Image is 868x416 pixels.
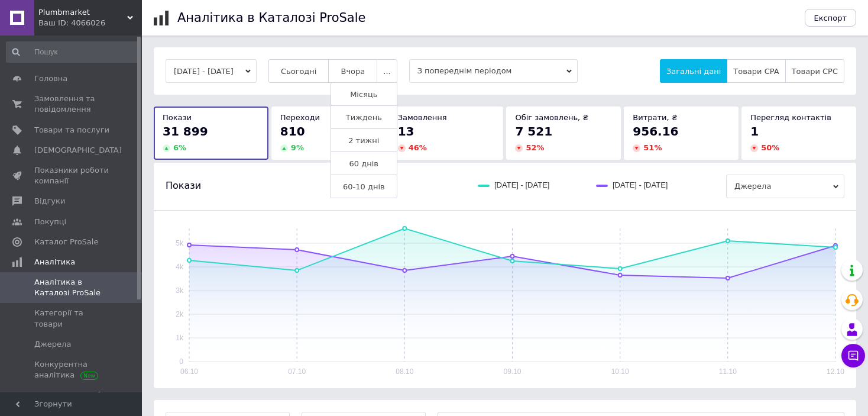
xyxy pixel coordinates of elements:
span: 50 % [761,143,779,152]
span: 60-10 днів [343,182,385,191]
span: Сьогодні [281,67,317,76]
span: Покупці [34,217,66,227]
span: 9 % [291,143,304,152]
input: Пошук [6,41,140,63]
text: 1k [176,334,184,342]
button: Тиждень [331,105,397,129]
text: 06.10 [180,367,198,376]
span: 2 тижні [348,136,379,145]
text: 11.10 [719,367,737,376]
text: 2k [176,310,184,318]
span: Товари CPC [792,67,838,76]
span: 956.16 [633,124,678,138]
span: Обіг замовлень, ₴ [515,113,588,122]
span: Місяць [350,90,377,99]
span: Каталог ProSale [34,237,98,247]
span: Переходи [280,113,320,122]
text: 10.10 [611,367,629,376]
span: 31 899 [163,124,208,138]
button: 60-10 днів [331,175,397,198]
span: 1 [750,124,759,138]
span: Покази [166,179,201,192]
span: Аналітика в Каталозі ProSale [34,277,109,298]
span: 52 % [526,143,544,152]
text: 12.10 [827,367,844,376]
button: 2 тижні [331,128,397,152]
span: Покази [163,113,192,122]
text: 07.10 [288,367,306,376]
span: Замовлення [398,113,447,122]
span: Перегляд контактів [750,113,831,122]
span: Витрати, ₴ [633,113,678,122]
span: З попереднім періодом [409,59,578,83]
button: Експорт [805,9,857,27]
span: Аналітика [34,257,75,267]
span: Відгуки [34,196,65,207]
span: 7 521 [515,124,552,138]
button: ... [377,59,397,83]
button: 60 днів [331,151,397,175]
text: 3k [176,286,184,295]
text: 0 [179,357,183,366]
div: Ваш ID: 4066026 [38,18,142,28]
text: 4k [176,263,184,271]
button: Сьогодні [268,59,329,83]
text: 09.10 [503,367,521,376]
button: [DATE] - [DATE] [166,59,257,83]
button: Товари CPC [785,59,844,83]
button: Загальні дані [660,59,727,83]
span: 60 днів [349,159,378,168]
span: Джерела [726,175,844,198]
span: Конкурентна аналітика [34,359,109,380]
span: 810 [280,124,305,138]
span: Експорт [814,14,847,22]
h1: Аналітика в Каталозі ProSale [177,11,365,25]
span: Джерела [34,339,71,350]
span: [DEMOGRAPHIC_DATA] [34,145,122,156]
button: Вчора [328,59,377,83]
span: Показники роботи компанії [34,165,109,186]
span: Вчора [341,67,365,76]
span: Plumbmarket [38,7,127,18]
span: Загальні дані [666,67,721,76]
span: 13 [398,124,414,138]
button: Місяць [331,82,397,106]
span: 51 % [643,143,662,152]
span: 46 % [409,143,427,152]
button: Чат з покупцем [841,344,865,367]
span: Замовлення та повідомлення [34,93,109,115]
span: Головна [34,73,67,84]
span: 6 % [173,143,186,152]
span: Інструменти веб-аналітики [34,390,109,411]
span: Товари CPA [733,67,779,76]
span: Тиждень [346,113,382,122]
button: Товари CPA [727,59,785,83]
span: Категорії та товари [34,308,109,329]
span: ... [383,67,390,76]
text: 08.10 [396,367,413,376]
text: 5k [176,239,184,247]
span: Товари та послуги [34,125,109,136]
